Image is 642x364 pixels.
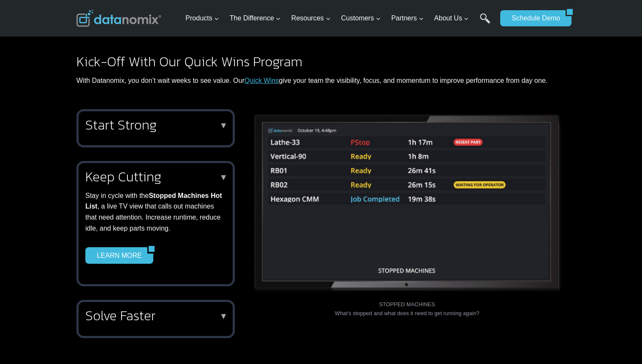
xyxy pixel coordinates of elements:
p: Stay in cycle with the , a live TV view that calls out machines that need attention. Increase run... [85,190,222,234]
span: Phone number [191,35,229,43]
span: The Difference [230,13,281,24]
span: Resources [291,13,330,24]
span: Last Name [191,0,218,8]
span: About Us [434,13,469,24]
img: Datanomix [76,10,161,27]
span: Customers [341,13,380,24]
a: Quick Wins [245,77,279,84]
figcaption: STOPPED MACHINES What’s stopped and what does it need to get running again? [248,300,566,318]
p: ▼ [220,174,228,180]
p: ▼ [220,313,228,319]
h2: Solve Faster [85,309,222,322]
h2: Start Strong [85,118,222,132]
a: Schedule Demo [500,10,566,26]
span: Products [186,13,219,24]
h2: Kick-Off With Our Quick Wins Program [76,55,566,68]
h2: Keep Cutting [85,170,222,183]
span: State/Region [191,105,224,113]
strong: Stopped Machines Hot List [85,192,222,210]
a: Search [480,13,490,32]
p: With Datanomix, you don’t wait weeks to see value. Our give your team the visibility, focus, and ... [76,75,566,86]
a: Terms [95,189,108,195]
img: Datanomix TV Mode - Stopped Machines [248,109,566,298]
nav: Primary Navigation [182,5,496,32]
a: Privacy Policy [115,189,143,195]
iframe: Chat Widget [600,323,642,364]
p: ▼ [220,122,228,128]
span: Partners [391,13,423,24]
a: LEARN MORE [85,247,147,263]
